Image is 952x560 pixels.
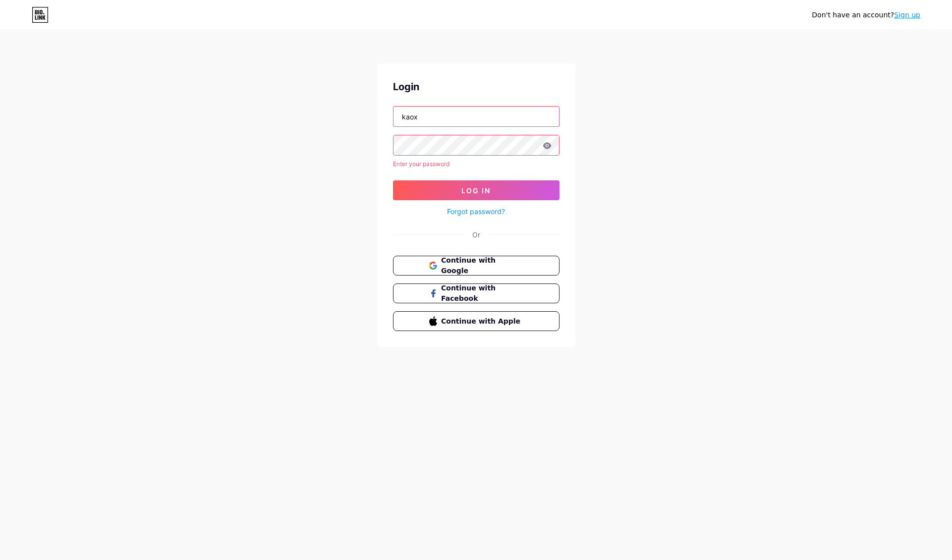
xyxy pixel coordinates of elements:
span: Continue with Google [441,255,523,276]
div: Don't have an account? [812,10,920,20]
input: Username [393,107,559,126]
a: Forgot password? [447,206,505,217]
button: Continue with Apple [393,311,560,331]
span: Log In [461,186,491,195]
div: Login [393,79,560,94]
span: Continue with Apple [441,316,523,327]
button: Continue with Google [393,256,560,276]
button: Log In [393,180,560,200]
div: Or [472,229,480,240]
div: Enter your password [393,160,560,168]
a: Sign up [894,11,920,19]
button: Continue with Facebook [393,283,560,303]
span: Continue with Facebook [441,283,523,304]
